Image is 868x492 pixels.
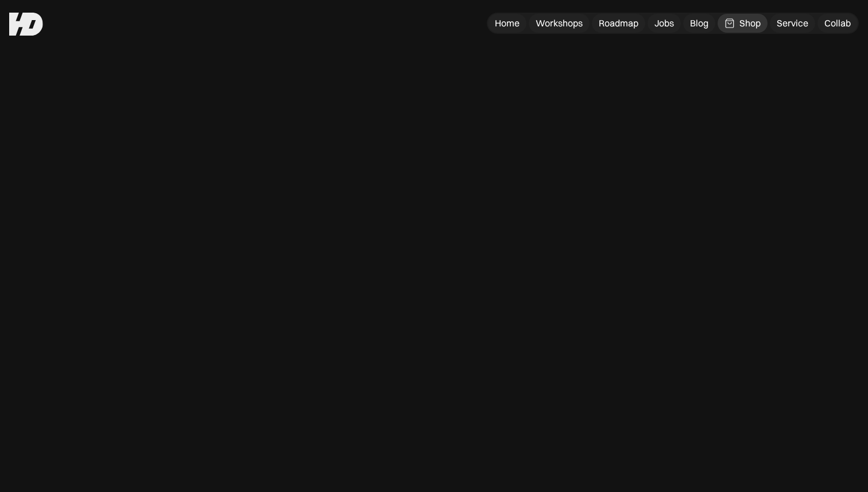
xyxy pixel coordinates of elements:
[770,14,815,33] a: Service
[599,17,638,29] div: Roadmap
[654,17,674,29] div: Jobs
[648,14,681,33] a: Jobs
[718,14,768,33] a: Shop
[529,14,590,33] a: Workshops
[495,17,520,29] div: Home
[777,17,808,29] div: Service
[488,14,526,33] a: Home
[824,17,851,29] div: Collab
[683,14,715,33] a: Blog
[739,17,761,29] div: Shop
[592,14,645,33] a: Roadmap
[690,17,708,29] div: Blog
[817,14,858,33] a: Collab
[536,17,583,29] div: Workshops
